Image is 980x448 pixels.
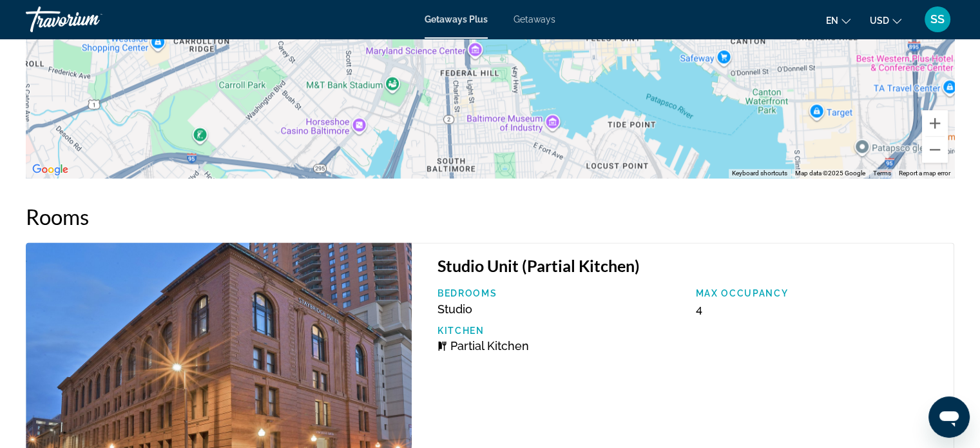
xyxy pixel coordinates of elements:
button: Keyboard shortcuts [732,169,787,178]
span: USD [870,15,889,26]
button: Change language [826,11,850,30]
img: Google [29,161,72,178]
a: Getaways [514,14,555,24]
a: Terms (opens in new tab) [873,170,891,177]
span: Studio [437,302,472,316]
h3: Studio Unit (Partial Kitchen) [437,256,941,275]
p: Kitchen [437,326,683,336]
span: en [826,15,838,26]
span: 4 [695,302,702,316]
button: Zoom in [922,110,948,136]
p: Bedrooms [437,288,683,298]
iframe: Button to launch messaging window [928,396,970,438]
h2: Rooms [26,204,954,229]
button: User Menu [921,6,954,33]
span: Partial Kitchen [450,339,529,353]
span: SS [930,13,945,26]
a: Report a map error [899,170,950,177]
a: Travorium [26,3,155,36]
a: Open this area in Google Maps (opens a new window) [29,161,72,178]
a: Getaways Plus [425,14,488,24]
span: Map data ©2025 Google [795,170,865,177]
p: Max Occupancy [695,288,941,298]
button: Zoom out [922,137,948,162]
button: Change currency [870,11,901,30]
